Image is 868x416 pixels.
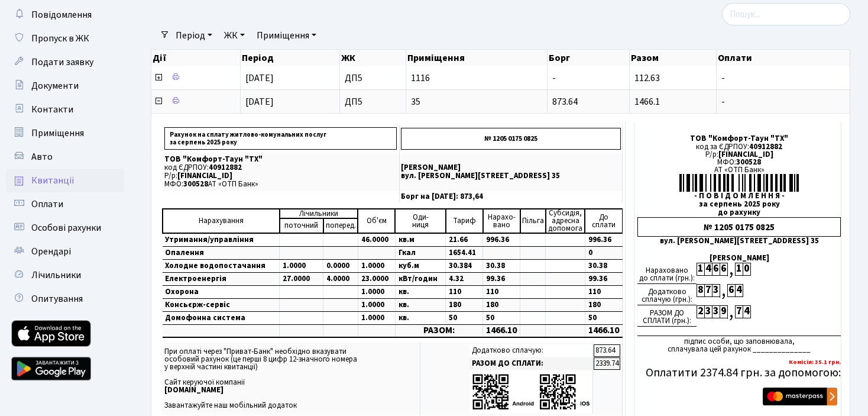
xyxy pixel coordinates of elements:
td: 30.384 [446,260,483,273]
td: 50 [483,312,520,325]
td: кв. [395,299,445,312]
span: [FINANCIAL_ID] [177,170,232,181]
th: Разом [630,50,717,66]
td: 996.36 [483,233,520,247]
td: 110 [585,286,622,299]
th: ЖК [340,50,407,66]
div: 4 [704,263,712,276]
td: 99.36 [585,273,622,286]
div: 6 [727,284,735,297]
td: 50 [585,312,622,325]
td: Пільга [520,209,546,233]
th: Оплати [717,50,850,66]
div: 2 [697,305,704,318]
div: 0 [743,263,750,276]
span: 35 [411,97,542,107]
td: РАЗОМ ДО СПЛАТИ: [469,357,593,370]
th: Борг [548,50,630,66]
span: [DATE] [245,72,274,85]
span: Лічильники [31,269,81,282]
td: поперед. [323,218,358,233]
td: 1.0000 [358,286,395,299]
div: Додатково сплачую (грн.): [637,284,697,305]
div: АТ «ОТП Банк» [637,166,841,174]
a: Орендарі [6,240,124,263]
img: apps-qrcodes.png [472,373,590,411]
a: Лічильники [6,263,124,287]
span: Оплати [31,198,63,211]
span: 300528 [183,179,208,189]
div: 4 [735,284,743,297]
div: 8 [697,284,704,297]
input: Пошук... [722,3,850,25]
span: [FINANCIAL_ID] [718,149,773,160]
td: Тариф [446,209,483,233]
a: Пропуск в ЖК [6,27,124,50]
td: кв.м [395,233,445,247]
div: Нараховано до сплати (грн.): [637,263,697,284]
span: - [552,72,556,85]
span: 1466.1 [634,95,660,108]
a: Контакти [6,98,124,121]
a: Оплати [6,192,124,216]
td: Холодне водопостачання [163,260,280,273]
div: № 1205 0175 0825 [637,217,841,237]
img: Masterpass [763,388,837,405]
span: Подати заявку [31,56,93,69]
td: кВт/годин [395,273,445,286]
div: МФО: [637,159,841,166]
a: Приміщення [252,25,321,46]
td: Охорона [163,286,280,299]
span: [DATE] [245,95,274,108]
div: 7 [735,305,743,318]
td: 23.0000 [358,273,395,286]
th: Дії [151,50,241,66]
td: Нарахо- вано [483,209,520,233]
b: Комісія: 35.1 грн. [789,357,841,366]
td: кв. [395,286,445,299]
div: , [727,305,735,319]
a: Авто [6,145,124,169]
a: Подати заявку [6,50,124,74]
span: 300528 [736,157,761,167]
td: 1466.10 [483,325,520,337]
span: 40912882 [209,162,242,173]
b: [DOMAIN_NAME] [164,385,224,395]
td: 110 [446,286,483,299]
span: ДП5 [345,73,401,83]
span: Приміщення [31,127,84,140]
td: кв. [395,312,445,325]
td: Утримання/управління [163,233,280,247]
span: 40912882 [749,141,782,152]
div: ТОВ "Комфорт-Таун "ТХ" [637,135,841,143]
div: - П О В І Д О М Л Е Н Н Я - [637,192,841,200]
span: ДП5 [345,97,401,107]
td: 996.36 [585,233,622,247]
td: При оплаті через "Приват-Банк" необхідно вказувати особовий рахунок (це перші 8 цифр 12-значного ... [162,343,420,415]
td: Додатково сплачую: [469,344,593,357]
td: 1.0000 [358,299,395,312]
span: Повідомлення [31,8,92,21]
td: 30.38 [483,260,520,273]
div: 3 [712,284,720,297]
span: Квитанції [31,174,75,187]
div: [PERSON_NAME] [637,254,841,262]
div: , [727,263,735,276]
td: 0 [585,247,622,260]
td: 4.32 [446,273,483,286]
div: Р/р: [637,151,841,159]
td: Об'єм [358,209,395,233]
td: 1.0000 [280,260,323,273]
span: 112.63 [634,72,660,85]
td: Субсидія, адресна допомога [546,209,585,233]
td: 180 [483,299,520,312]
div: , [720,284,727,298]
span: Документи [31,79,79,92]
th: Період [241,50,339,66]
td: 46.0000 [358,233,395,247]
span: 1116 [411,73,542,83]
td: куб.м [395,260,445,273]
td: 110 [483,286,520,299]
td: 27.0000 [280,273,323,286]
td: 1.0000 [358,312,395,325]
